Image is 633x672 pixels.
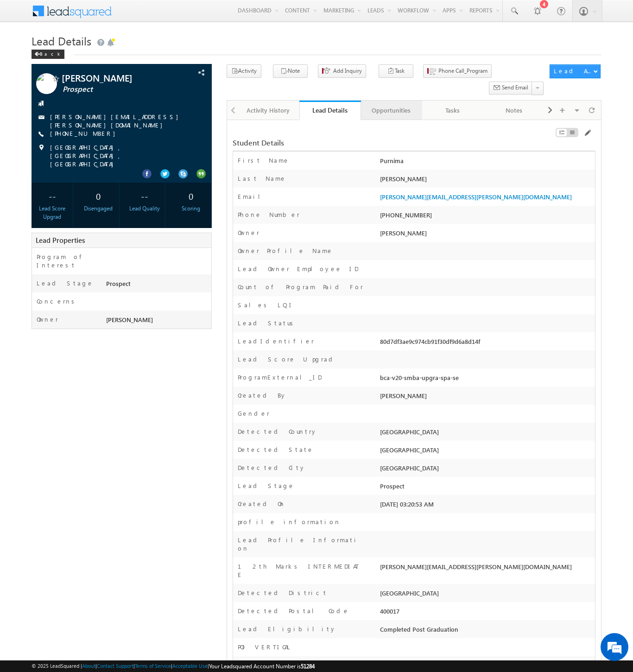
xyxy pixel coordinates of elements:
[378,174,595,187] div: [PERSON_NAME]
[238,247,333,255] label: Owner Profile Name
[238,409,270,418] label: Gender
[238,500,285,508] label: Created On
[238,355,336,363] label: Lead Score Upgrad
[238,536,364,552] label: Lead Profile Information
[127,187,163,204] div: --
[37,297,78,305] label: Concerns
[50,143,195,168] span: [GEOGRAPHIC_DATA], [GEOGRAPHIC_DATA], [GEOGRAPHIC_DATA]
[32,50,64,59] div: Back
[273,64,308,78] button: Note
[238,210,300,219] label: Phone Number
[430,105,475,116] div: Tasks
[172,663,208,669] a: Acceptable Use
[48,49,156,61] div: Chat with us now
[299,101,361,120] a: Lead Details
[238,174,286,183] label: Last Name
[502,83,528,92] span: Send Email
[36,235,85,245] span: Lead Properties
[80,204,117,213] div: Disengaged
[246,105,291,116] div: Activity History
[238,643,292,651] label: POI VERTICAL
[378,427,595,440] div: [GEOGRAPHIC_DATA]
[34,187,70,204] div: --
[104,279,211,292] div: Prospect
[106,316,153,323] span: [PERSON_NAME]
[50,113,183,129] a: [PERSON_NAME][EMAIL_ADDRESS][PERSON_NAME][DOMAIN_NAME]
[238,192,267,201] label: Email
[238,228,260,237] label: Owner
[135,663,171,669] a: Terms of Service
[238,427,317,436] label: Detected Country
[378,463,595,476] div: [GEOGRAPHIC_DATA]
[238,337,314,345] label: LeadIdentifier
[378,391,595,404] div: [PERSON_NAME]
[32,49,69,57] a: Back
[238,283,363,291] label: Count of Program Paid For
[238,445,314,454] label: Detected State
[361,101,422,120] a: Opportunities
[422,101,483,120] a: Tasks
[63,85,174,94] span: Prospect
[238,518,341,526] label: profile information
[16,49,39,61] img: d_60004797649_company_0_60004797649
[37,315,58,323] label: Owner
[238,265,358,273] label: Lead Owner Employee ID
[227,64,261,78] button: Activity
[489,82,532,95] button: Send Email
[378,607,595,620] div: 400017
[378,156,595,169] div: Purnima
[152,5,174,27] div: Minimize live chat window
[238,607,349,615] label: Detected Postal Code
[378,482,595,494] div: Prospect
[238,301,294,309] label: Sales LQI
[554,67,593,75] div: Lead Actions
[378,562,595,575] div: [PERSON_NAME][EMAIL_ADDRESS][PERSON_NAME][DOMAIN_NAME]
[37,253,97,269] label: Program of Interest
[238,482,295,490] label: Lead Stage
[318,64,366,78] button: Add Inquiry
[238,562,364,579] label: 12th Marks INTERMEDIATE
[32,33,91,48] span: Lead Details
[491,105,536,116] div: Notes
[238,625,336,633] label: Lead Eligibility
[37,279,94,287] label: Lead Stage
[62,73,173,82] span: [PERSON_NAME]
[378,337,595,350] div: 80d7df3ae9c974cb91f30df9d6a8d14f
[238,589,328,597] label: Detected District
[483,101,544,120] a: Notes
[378,500,595,513] div: [DATE] 03:20:53 AM
[36,73,57,97] img: Profile photo
[378,445,595,458] div: [GEOGRAPHIC_DATA]
[380,229,427,237] span: [PERSON_NAME]
[438,67,487,75] span: Phone Call_Program
[82,663,95,669] a: About
[12,86,169,278] textarea: Type your message and hit 'Enter'
[172,204,209,213] div: Scoring
[301,663,315,670] span: 51284
[423,64,492,78] button: Phone Call_Program
[238,373,322,381] label: ProgramExternal_ID
[238,319,297,327] label: Lead Status
[127,204,163,213] div: Lead Quality
[378,625,595,638] div: Completed Post Graduation
[238,391,287,399] label: Created By
[97,663,133,669] a: Contact Support
[80,187,117,204] div: 0
[32,662,315,671] span: © 2025 LeadSquared | | | | |
[368,105,414,116] div: Opportunities
[238,101,299,120] a: Activity History
[209,663,315,670] span: Your Leadsquared Account Number is
[50,129,120,139] span: [PHONE_NUMBER]
[306,106,354,114] div: Lead Details
[333,67,362,75] span: Add Inquiry
[233,139,471,147] div: Student Details
[379,64,413,78] button: Task
[380,193,572,201] a: [PERSON_NAME][EMAIL_ADDRESS][PERSON_NAME][DOMAIN_NAME]
[378,210,595,223] div: [PHONE_NUMBER]
[172,187,209,204] div: 0
[126,285,168,298] em: Start Chat
[238,463,306,472] label: Detected City
[378,589,595,602] div: [GEOGRAPHIC_DATA]
[34,204,70,221] div: Lead Score Upgrad
[550,64,601,78] button: Lead Actions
